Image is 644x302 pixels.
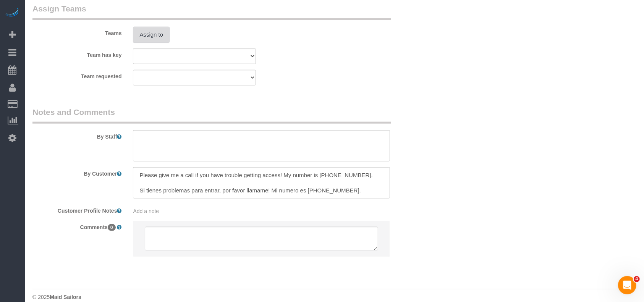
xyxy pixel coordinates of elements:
[133,208,159,214] span: Add a note
[32,107,391,124] legend: Notes and Comments
[27,70,127,80] label: Team requested
[108,224,116,231] span: 0
[634,276,640,282] span: 4
[50,294,81,300] strong: Maid Sailors
[27,48,127,59] label: Team has key
[27,27,127,37] label: Teams
[27,204,127,215] label: Customer Profile Notes
[133,27,170,43] button: Assign to
[32,3,391,20] legend: Assign Teams
[27,130,127,141] label: By Staff
[32,293,636,301] div: © 2025
[27,167,127,178] label: By Customer
[618,276,636,294] iframe: Intercom live chat
[27,221,127,231] label: Comments
[5,8,20,18] img: Automaid Logo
